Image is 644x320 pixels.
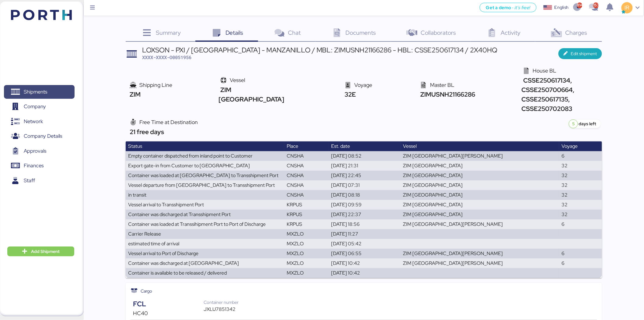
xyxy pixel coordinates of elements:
td: ZIM [GEOGRAPHIC_DATA][PERSON_NAME] [401,219,559,229]
span: Collaborators [421,29,456,37]
td: MXZLO [284,229,329,239]
span: Master BL [430,81,455,88]
span: Cargo [141,288,152,294]
td: KRPUS [284,210,329,219]
span: ZIMUSNH21166286 [419,90,475,98]
td: Container is available to be released / delivered [126,268,284,278]
td: Container was loaded at [GEOGRAPHIC_DATA] to Transshipment Port [126,171,284,180]
td: 32 [559,210,602,219]
td: Vessel departure from [GEOGRAPHIC_DATA] to Transshipment Port [126,180,284,190]
td: Empty container dispatched from inland point to Customer [126,151,284,161]
div: HC40 [133,309,204,317]
th: Est. date [329,141,401,151]
span: IR [625,4,629,12]
th: Voyage [559,141,602,151]
span: ZIM [GEOGRAPHIC_DATA] [219,86,285,103]
td: KRPUS [284,219,329,229]
div: days left [569,119,597,128]
a: Company [4,100,75,114]
td: ZIM [GEOGRAPHIC_DATA][PERSON_NAME] [401,151,559,161]
td: ZIM [GEOGRAPHIC_DATA][PERSON_NAME] [401,258,559,268]
td: [DATE] 11:27 [329,229,401,239]
td: ZIM [GEOGRAPHIC_DATA] [401,190,559,200]
a: Finances [4,159,75,173]
span: Free Time at Destination [139,119,198,126]
div: 5 [569,119,578,128]
td: Container was discharged at Transshipment Port [126,210,284,219]
span: Voyage [354,81,372,88]
th: Vessel [401,141,559,151]
span: Vessel [230,76,246,84]
td: [DATE] 06:55 [329,249,401,258]
th: Status [126,141,284,151]
td: [DATE] 09:59 [329,200,401,210]
div: English [555,4,569,11]
td: in transit [126,190,284,200]
td: Vessel arrival to Transshipment Port [126,200,284,210]
span: 32E [343,90,356,98]
td: 32 [559,200,602,210]
span: Chat [288,29,301,37]
th: Place [284,141,329,151]
span: Summary [156,29,181,37]
span: House BL [533,67,557,74]
span: Company [24,102,46,111]
button: Menu [87,3,98,13]
td: Container was discharged at [GEOGRAPHIC_DATA] [126,258,284,268]
td: ZIM [GEOGRAPHIC_DATA] [401,200,559,210]
span: CSSE250617134, CSSE250700664, CSSE250617135, CSSE250702083 [522,76,575,113]
span: Company Details [24,132,62,140]
td: MXZLO [284,239,329,249]
td: Export gate-in from Customer to [GEOGRAPHIC_DATA] [126,161,284,171]
td: [DATE] 22:45 [329,171,401,180]
td: [DATE] 18:56 [329,219,401,229]
span: 21 free days [128,128,164,136]
span: Approvals [24,147,46,155]
span: Activity [501,29,521,37]
td: Vessel arrival to Port of Discharge [126,249,284,258]
td: [DATE] 08:52 [329,151,401,161]
td: [DATE] 21:31 [329,161,401,171]
td: CNSHA [284,171,329,180]
div: FCL [133,299,204,309]
td: [DATE] 05:42 [329,239,401,249]
div: LOXSON - PXI / [GEOGRAPHIC_DATA] - MANZANILLO / MBL: ZIMUSNH21166286 - HBL: CSSE250617134 / 2X40HQ [142,47,498,53]
td: [DATE] 10:42 [329,258,401,268]
td: ZIM [GEOGRAPHIC_DATA] [401,171,559,180]
span: Add Shipment [31,248,60,255]
td: 6 [559,249,602,258]
td: 6 [559,151,602,161]
span: Charges [565,29,587,37]
span: Staff [24,176,35,185]
td: CNSHA [284,190,329,200]
td: 32 [559,171,602,180]
td: CNSHA [284,151,329,161]
span: Finances [24,161,44,170]
div: JXLU7851342 [204,306,245,313]
td: Carrier Release [126,229,284,239]
td: 32 [559,180,602,190]
button: Edit shipment [558,48,602,59]
td: ZIM [GEOGRAPHIC_DATA] [401,210,559,219]
span: Edit shipment [571,50,597,57]
span: Shipments [24,87,47,96]
span: Shipping Line [139,81,172,88]
td: 32 [559,161,602,171]
span: Details [226,29,243,37]
td: 6 [559,219,602,229]
td: CNSHA [284,180,329,190]
td: ZIM [GEOGRAPHIC_DATA][PERSON_NAME] [401,249,559,258]
td: estimated time of arrival [126,239,284,249]
td: CNSHA [284,161,329,171]
td: ZIM [GEOGRAPHIC_DATA] [401,161,559,171]
a: Staff [4,173,75,187]
div: Container number [204,299,245,306]
td: KRPUS [284,200,329,210]
span: Documents [346,29,376,37]
td: [DATE] 10:42 [329,268,401,278]
span: XXXX-XXXX-O0051956 [142,54,191,60]
td: Container was loaded at Transsihipment Port to Port of Discharge [126,219,284,229]
a: Company Details [4,129,75,143]
td: [DATE] 08:18 [329,190,401,200]
span: Network [24,117,43,126]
